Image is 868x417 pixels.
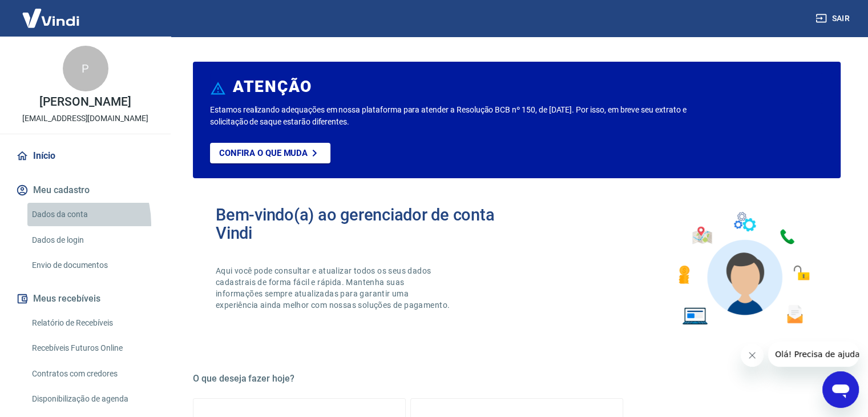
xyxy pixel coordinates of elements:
a: Contratos com credores [27,362,157,386]
a: Dados de login [27,228,157,252]
a: Envio de documentos [27,254,157,277]
p: [EMAIL_ADDRESS][DOMAIN_NAME] [22,113,148,125]
img: Vindi [14,1,88,35]
a: Dados da conta [27,203,157,226]
button: Meus recebíveis [14,286,157,311]
p: [PERSON_NAME] [39,96,131,108]
iframe: Botão para abrir a janela de mensagens [822,371,859,408]
div: P [63,46,108,91]
h5: O que deseja fazer hoje? [193,373,841,384]
h6: ATENÇÃO [233,81,312,93]
button: Sair [813,8,854,29]
a: Confira o que muda [210,143,330,163]
p: Confira o que muda [219,148,308,158]
a: Início [14,143,157,169]
span: Olá! Precisa de ajuda? [7,8,96,17]
iframe: Fechar mensagem [741,344,764,367]
img: Imagem de um avatar masculino com diversos icones exemplificando as funcionalidades do gerenciado... [668,206,818,332]
a: Disponibilização de agenda [27,387,157,411]
h2: Bem-vindo(a) ao gerenciador de conta Vindi [216,206,517,242]
iframe: Mensagem da empresa [768,342,859,367]
a: Relatório de Recebíveis [27,311,157,335]
p: Estamos realizando adequações em nossa plataforma para atender a Resolução BCB nº 150, de [DATE].... [210,104,701,128]
a: Recebíveis Futuros Online [27,336,157,360]
button: Meu cadastro [14,178,157,203]
p: Aqui você pode consultar e atualizar todos os seus dados cadastrais de forma fácil e rápida. Mant... [216,265,452,311]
